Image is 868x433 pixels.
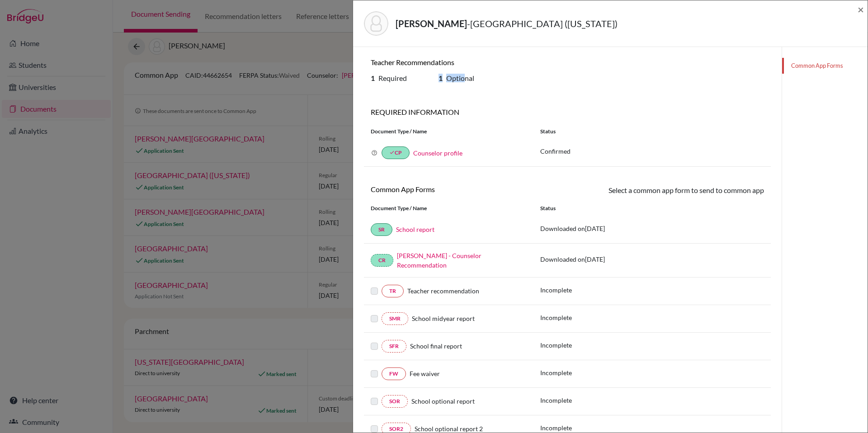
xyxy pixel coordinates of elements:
p: Incomplete [540,395,572,405]
span: × [858,3,864,16]
div: Status [533,127,771,136]
strong: [PERSON_NAME] [396,18,467,29]
span: [DATE] [585,225,605,232]
a: Counselor profile [413,149,462,157]
p: Incomplete [540,313,572,322]
div: Document Type / Name [364,204,533,212]
div: Status [533,204,771,212]
a: SMR [382,312,408,325]
span: School optional report [411,397,475,405]
a: CR [371,254,393,267]
p: Incomplete [540,368,572,377]
span: Required [378,74,407,82]
a: SOR [382,395,408,408]
div: Select a common app form to send to common app [567,185,771,197]
p: Downloaded on [540,254,605,264]
p: Incomplete [540,340,572,350]
span: Fee waiver [410,370,440,377]
div: Document Type / Name [364,127,533,136]
a: TR [382,285,404,297]
button: Close [858,4,864,15]
a: FW [382,367,406,380]
span: School midyear report [412,315,475,322]
span: [DATE] [585,255,605,263]
span: - [GEOGRAPHIC_DATA] ([US_STATE]) [467,18,618,29]
span: Teacher recommendation [407,287,479,295]
b: 1 [439,74,443,82]
a: School report [396,226,434,233]
a: [PERSON_NAME] - Counselor Recommendation [397,252,481,269]
h6: Teacher Recommendations [371,58,561,66]
b: 1 [371,74,375,82]
p: Incomplete [540,423,572,433]
span: School final report [410,342,462,350]
a: doneCP [382,146,410,159]
p: Downloaded on [540,224,605,233]
a: SFR [382,340,406,353]
a: SR [371,223,392,236]
a: Common App Forms [782,58,868,74]
span: School optional report 2 [415,425,483,433]
span: Optional [446,74,474,82]
p: Incomplete [540,285,572,295]
i: done [389,150,395,155]
p: Confirmed [540,146,764,156]
h6: REQUIRED INFORMATION [364,108,771,116]
h6: Common App Forms [371,185,561,193]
